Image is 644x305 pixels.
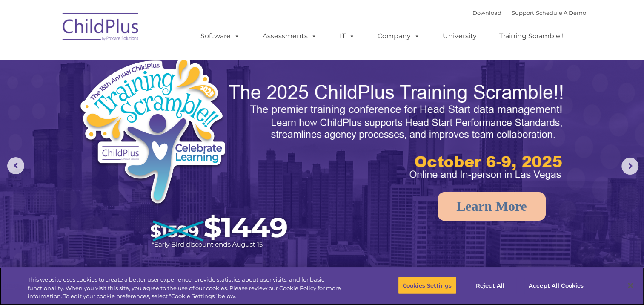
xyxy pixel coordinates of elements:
[398,276,456,294] button: Cookies Settings
[369,28,429,45] a: Company
[58,7,143,49] img: ChildPlus by Procare Solutions
[331,28,364,45] a: IT
[536,9,586,16] a: Schedule A Demo
[434,28,485,45] a: University
[621,276,640,295] button: Close
[524,276,588,294] button: Accept All Cookies
[472,9,586,16] font: |
[192,28,249,45] a: Software
[491,28,572,45] a: Training Scramble!!
[438,192,546,221] a: Learn More
[472,9,501,16] a: Download
[118,56,144,63] span: Last name
[118,91,155,98] span: Phone number
[28,276,354,301] div: This website uses cookies to create a better user experience, provide statistics about user visit...
[254,28,326,45] a: Assessments
[464,276,517,294] button: Reject All
[512,9,534,16] a: Support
